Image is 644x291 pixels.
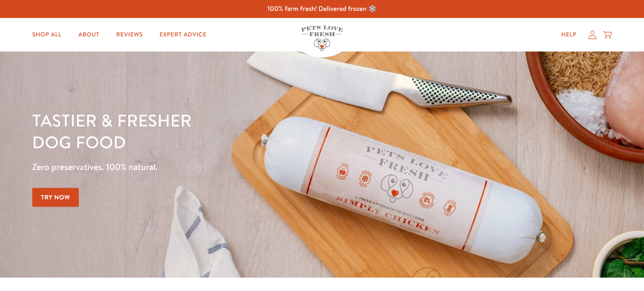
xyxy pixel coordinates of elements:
[153,26,213,43] a: Expert Advice
[301,26,343,51] img: Pets Love Fresh
[32,160,419,175] p: Zero preservatives. 100% natural.
[26,26,68,43] a: Shop All
[32,188,79,207] a: Try Now
[32,109,419,153] h1: Tastier & fresher dog food
[554,26,583,43] a: Help
[72,26,106,43] a: About
[109,26,149,43] a: Reviews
